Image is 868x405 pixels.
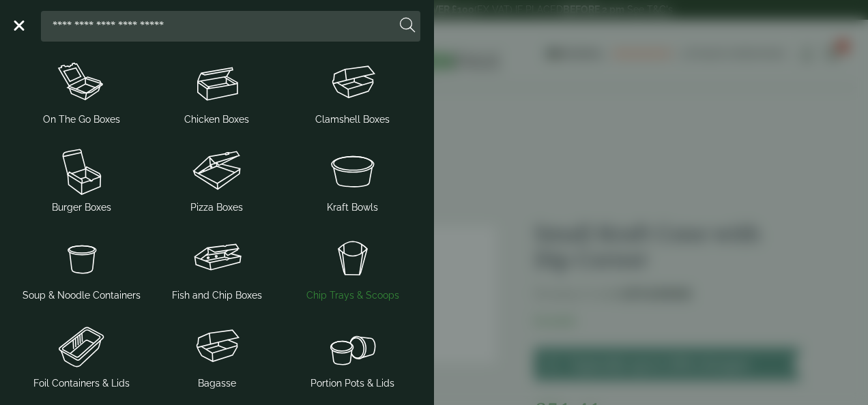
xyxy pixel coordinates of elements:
img: Clamshell_box.svg [290,55,415,110]
a: On The Go Boxes [19,52,144,130]
img: Chicken_box-1.svg [155,55,280,110]
a: Chicken Boxes [155,52,280,130]
img: OnTheGo_boxes.svg [19,55,144,110]
a: Kraft Bowls [290,140,415,217]
img: Burger_box.svg [19,143,144,198]
a: Fish and Chip Boxes [155,228,280,305]
a: Pizza Boxes [155,140,280,217]
a: Burger Boxes [19,140,144,217]
a: Bagasse [155,316,280,393]
a: Foil Containers & Lids [19,316,144,393]
span: Fish and Chip Boxes [172,288,262,303]
span: Clamshell Boxes [315,112,390,127]
span: Foil Containers & Lids [33,376,130,391]
a: Portion Pots & Lids [290,316,415,393]
img: FishNchip_box.svg [155,231,280,286]
span: Kraft Bowls [327,200,378,215]
span: Soup & Noodle Containers [23,288,141,303]
img: Clamshell_box.svg [155,319,280,374]
span: Burger Boxes [52,200,111,215]
img: Foil_container.svg [19,319,144,374]
a: Soup & Noodle Containers [19,228,144,305]
img: Pizza_boxes.svg [155,143,280,198]
img: Chip_tray.svg [290,231,415,286]
a: Chip Trays & Scoops [290,228,415,305]
span: Portion Pots & Lids [310,376,394,391]
img: SoupNsalad_bowls.svg [290,143,415,198]
img: SoupNoodle_container.svg [19,231,144,286]
span: Bagasse [198,376,236,391]
span: Chip Trays & Scoops [306,288,399,303]
a: Clamshell Boxes [290,52,415,130]
span: On The Go Boxes [43,112,120,127]
img: PortionPots.svg [290,319,415,374]
span: Chicken Boxes [184,112,249,127]
span: Pizza Boxes [190,200,243,215]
